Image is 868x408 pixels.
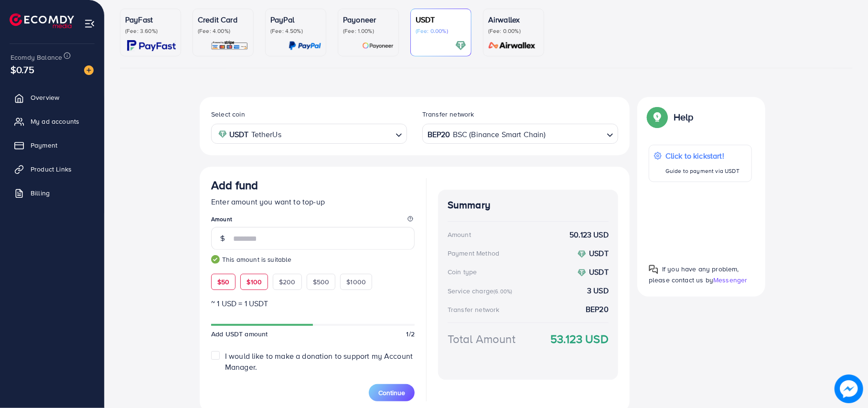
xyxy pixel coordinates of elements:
img: image [835,375,863,403]
div: Search for option [422,124,618,143]
strong: 53.123 USD [550,331,609,347]
span: Ecomdy Balance [11,53,62,62]
img: coin [578,250,586,258]
a: Payment [7,136,97,155]
img: Popup guide [649,265,658,274]
strong: USDT [589,248,609,258]
span: $1000 [346,277,366,287]
p: Guide to payment via USDT [665,165,739,177]
a: My ad accounts [7,112,97,131]
p: Payoneer [343,14,394,25]
p: (Fee: 4.50%) [270,27,321,35]
h4: Summary [448,199,609,211]
img: menu [84,18,95,29]
p: Credit Card [198,14,248,25]
span: My ad accounts [31,117,79,126]
div: Search for option [211,124,407,143]
p: USDT [416,14,466,25]
span: Messenger [713,275,747,285]
span: $500 [313,277,330,287]
div: Payment Method [448,248,499,258]
span: Billing [31,188,50,198]
p: Click to kickstart! [665,150,739,161]
span: Payment [31,140,57,150]
p: Enter amount you want to top-up [211,196,415,207]
div: Service charge [448,286,515,296]
legend: Amount [211,215,415,227]
label: Select coin [211,109,245,119]
a: Product Links [7,160,97,179]
strong: USDT [229,128,249,141]
div: Coin type [448,267,477,277]
img: image [84,65,94,75]
img: card [455,40,466,51]
span: BSC (Binance Smart Chain) [453,128,546,141]
img: card [485,40,539,51]
span: If you have any problem, please contact us by [649,264,739,285]
p: PayFast [125,14,176,25]
span: Continue [378,388,405,397]
span: $200 [279,277,296,287]
div: Total Amount [448,331,515,347]
div: Amount [448,230,471,239]
strong: 3 USD [587,285,609,296]
span: $100 [246,277,262,287]
small: (6.00%) [493,288,512,295]
span: Add USDT amount [211,329,268,339]
strong: BEP20 [428,128,450,141]
img: Popup guide [649,108,666,126]
label: Transfer network [422,109,474,119]
span: I would like to make a donation to support my Account Manager. [225,351,413,372]
p: (Fee: 1.00%) [343,27,394,35]
button: Continue [369,384,415,401]
img: logo [10,13,74,28]
p: (Fee: 0.00%) [416,27,466,35]
div: Transfer network [448,305,500,314]
a: Billing [7,183,97,203]
p: Airwallex [488,14,539,25]
img: coin [578,268,586,277]
span: 1/2 [407,329,415,339]
img: card [289,40,321,51]
img: coin [218,130,227,139]
span: TetherUs [251,128,281,141]
h3: Add fund [211,178,258,192]
a: Overview [7,88,97,107]
img: card [127,40,176,51]
p: ~ 1 USD = 1 USDT [211,298,415,309]
p: Help [674,111,694,123]
img: card [211,40,248,51]
img: guide [211,255,220,264]
span: $50 [217,277,229,287]
strong: 50.123 USD [569,229,609,240]
img: card [362,40,394,51]
p: PayPal [270,14,321,25]
strong: BEP20 [586,304,609,315]
input: Search for option [284,127,392,141]
p: (Fee: 0.00%) [488,27,539,35]
span: Product Links [31,164,72,174]
strong: USDT [589,267,609,277]
p: (Fee: 3.60%) [125,27,176,35]
input: Search for option [547,127,603,141]
span: $0.75 [11,63,34,76]
p: (Fee: 4.00%) [198,27,248,35]
small: This amount is suitable [211,255,415,264]
span: Overview [31,93,59,102]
